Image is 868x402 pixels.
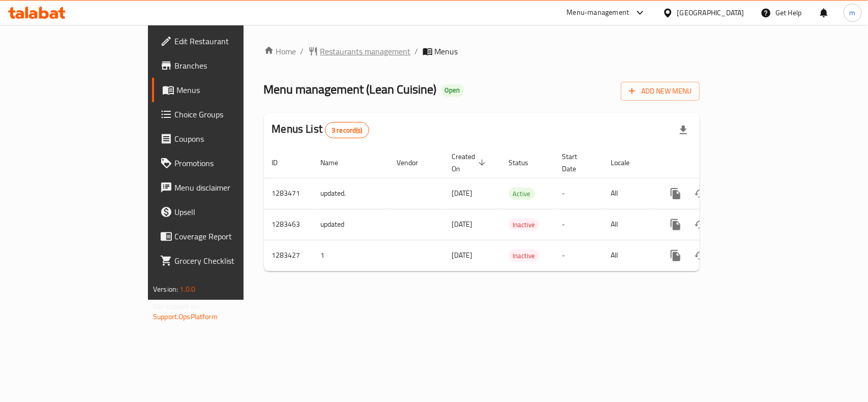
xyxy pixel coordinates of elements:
th: Actions [655,147,769,178]
span: 3 record(s) [325,126,369,135]
span: Open [441,86,464,95]
div: Export file [671,118,696,142]
a: Choice Groups [152,102,293,127]
a: Restaurants management [308,45,411,57]
td: All [603,209,655,240]
span: Start Date [562,150,591,175]
button: Change Status [688,212,712,237]
div: Menu-management [567,7,630,19]
div: Inactive [509,219,540,231]
span: Get support on: [153,300,200,313]
span: [DATE] [452,218,473,231]
button: Add New Menu [621,82,700,101]
span: Menus [176,84,285,96]
td: All [603,240,655,271]
div: [GEOGRAPHIC_DATA] [677,7,744,18]
a: Support.OpsPlatform [153,310,218,323]
a: Upsell [152,200,293,224]
span: Promotions [174,157,285,169]
a: Edit Restaurant [152,29,293,53]
span: Vendor [397,157,432,169]
button: more [664,243,688,268]
div: Inactive [509,250,540,262]
div: Total records count [325,122,369,138]
span: Active [509,188,535,200]
a: Grocery Checklist [152,249,293,273]
span: [DATE] [452,187,473,200]
span: 1.0.0 [179,283,195,296]
td: - [554,240,603,271]
span: [DATE] [452,249,473,262]
span: Grocery Checklist [174,255,285,267]
span: Add New Menu [629,85,692,98]
span: Edit Restaurant [174,35,285,47]
li: / [301,45,304,57]
li: / [415,45,418,57]
span: Created On [452,150,489,175]
button: more [664,212,688,237]
a: Promotions [152,151,293,175]
span: Menu management ( Lean Cuisine ) [264,78,437,101]
td: updated. [313,178,389,209]
td: updated [313,209,389,240]
a: Coupons [152,127,293,151]
span: Menu disclaimer [174,181,285,194]
div: Open [441,84,464,97]
button: Change Status [688,243,712,268]
span: Upsell [174,206,285,218]
span: Coupons [174,133,285,145]
span: Locale [611,157,643,169]
span: ID [272,157,291,169]
span: Coverage Report [174,230,285,242]
button: more [664,181,688,206]
span: Name [321,157,352,169]
td: 1 [313,240,389,271]
h2: Menus List [272,121,369,138]
td: All [603,178,655,209]
td: - [554,209,603,240]
a: Menus [152,78,293,102]
table: enhanced table [264,147,769,271]
span: Choice Groups [174,108,285,120]
span: Inactive [509,219,540,231]
span: Version: [153,283,178,296]
a: Coverage Report [152,224,293,249]
span: Branches [174,59,285,72]
td: - [554,178,603,209]
span: Inactive [509,250,540,262]
a: Menu disclaimer [152,175,293,200]
a: Branches [152,53,293,78]
span: m [850,7,856,18]
span: Restaurants management [320,45,411,57]
span: Status [509,157,542,169]
nav: breadcrumb [264,45,700,57]
button: Change Status [688,181,712,206]
span: Menus [435,45,458,57]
